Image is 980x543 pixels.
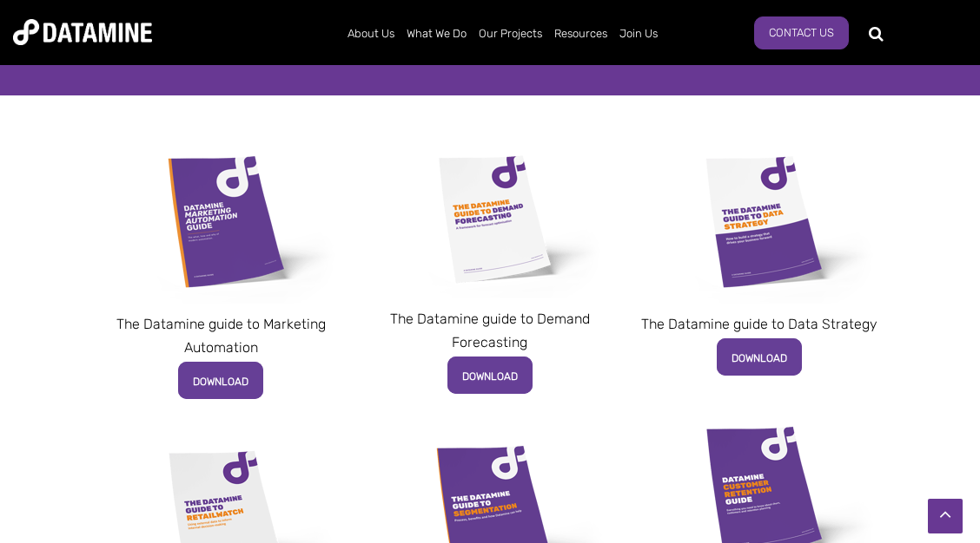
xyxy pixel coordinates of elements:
span: DOWNLOAD [193,376,248,388]
img: Datamine [13,19,152,45]
span: DOWNLOAD [732,352,787,364]
img: Marketing Automation Cover [97,139,345,304]
a: Contact Us [754,16,849,49]
a: DOWNLOAD [447,357,533,394]
img: Datamine Guide to Demand Forecasting [370,139,610,298]
span: DOWNLOAD [462,370,518,383]
a: Resources [548,11,613,56]
p: The Datamine guide to Demand Forecasting [366,307,613,354]
a: DOWNLOAD [717,338,802,376]
p: The Datamine guide to Marketing Automation [97,312,345,359]
a: DOWNLOAD [178,362,263,399]
a: About Us [341,11,401,56]
a: Our Projects [473,11,548,56]
p: The Datamine guide to Data Strategy [635,312,883,336]
a: What We Do [401,11,473,56]
img: Data Strategy Cover [635,139,883,304]
a: Join Us [613,11,664,56]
